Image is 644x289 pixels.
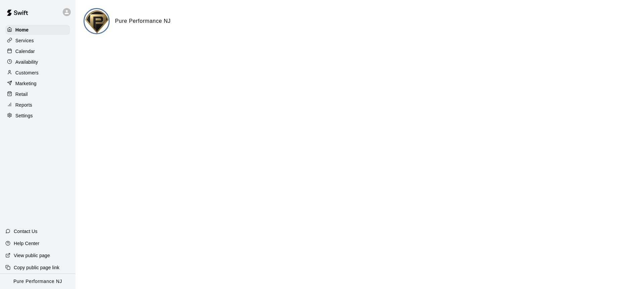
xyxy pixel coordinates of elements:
a: Marketing [5,78,70,89]
a: Services [5,36,70,46]
p: Customers [15,69,39,76]
p: Contact Us [14,228,38,235]
p: View public page [14,252,50,259]
img: Pure Performance NJ logo [85,9,110,34]
p: Pure Performance NJ [13,278,62,285]
a: Retail [5,89,70,99]
a: Customers [5,68,70,78]
a: Availability [5,57,70,67]
p: Copy public page link [14,264,59,271]
p: Help Center [14,240,39,247]
a: Home [5,25,70,35]
p: Home [15,26,29,33]
a: Calendar [5,46,70,56]
h6: Pure Performance NJ [115,17,171,25]
p: Retail [15,91,28,98]
a: Reports [5,100,70,110]
p: Availability [15,59,38,65]
p: Services [15,37,34,44]
p: Marketing [15,80,37,87]
p: Settings [15,112,33,119]
p: Calendar [15,48,35,55]
p: Reports [15,102,32,108]
a: Settings [5,111,70,121]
